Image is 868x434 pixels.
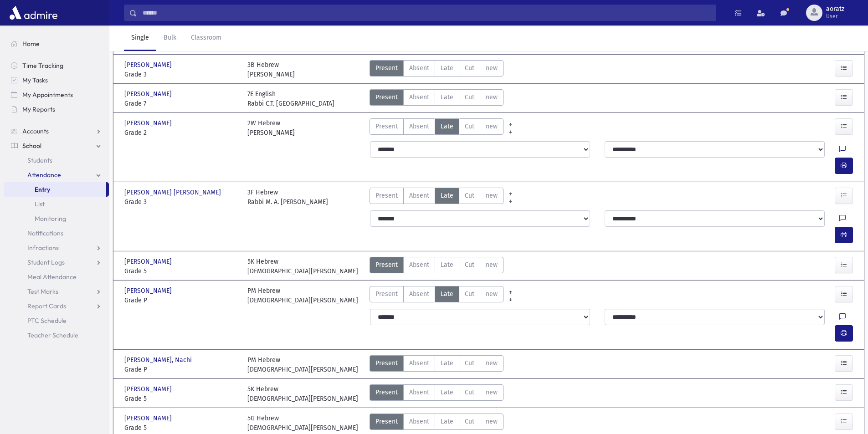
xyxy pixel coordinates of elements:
span: [PERSON_NAME] [124,384,174,394]
div: AttTypes [370,60,503,79]
span: Report Cards [27,302,66,310]
span: [PERSON_NAME] [124,60,174,70]
span: Late [441,191,453,200]
a: Teacher Schedule [4,328,109,342]
span: Grade 5 [124,423,238,433]
span: Absent [409,388,429,397]
a: Infractions [4,240,109,255]
a: Attendance [4,168,109,182]
span: Present [375,92,398,102]
span: Grade P [124,365,238,374]
span: Present [375,260,398,270]
span: new [486,191,498,200]
span: Absent [409,63,429,73]
a: Classroom [184,26,229,51]
span: Grade 2 [124,128,238,138]
div: PM Hebrew [DEMOGRAPHIC_DATA][PERSON_NAME] [247,355,358,374]
span: Present [375,63,398,73]
a: PTC Schedule [4,313,109,328]
span: [PERSON_NAME] [124,286,174,296]
a: Test Marks [4,284,109,299]
span: Late [441,92,453,102]
span: Home [22,40,40,48]
div: AttTypes [370,355,503,374]
span: Student Logs [27,258,65,266]
span: Cut [465,92,474,102]
span: My Tasks [22,76,48,84]
span: Present [375,191,398,200]
span: Cut [465,260,474,270]
span: [PERSON_NAME] [124,89,174,99]
a: Bulk [156,26,184,51]
span: Cut [465,289,474,299]
span: Grade 7 [124,99,238,108]
span: Grade 3 [124,197,238,207]
span: Absent [409,417,429,426]
a: Student Logs [4,255,109,270]
a: My Reports [4,102,109,117]
span: My Reports [22,105,55,113]
div: AttTypes [370,89,503,108]
span: Monitoring [35,214,66,223]
div: 2W Hebrew [PERSON_NAME] [247,118,295,138]
span: Cut [465,191,474,200]
a: Notifications [4,226,109,240]
span: List [35,200,45,208]
a: Entry [4,182,106,197]
span: new [486,260,498,270]
a: List [4,197,109,211]
div: AttTypes [370,118,503,138]
img: AdmirePro [7,4,60,22]
a: My Tasks [4,73,109,87]
span: new [486,63,498,73]
span: Late [441,358,453,368]
span: Accounts [22,127,49,135]
div: AttTypes [370,286,503,305]
span: [PERSON_NAME] [PERSON_NAME] [124,188,223,197]
span: Cut [465,358,474,368]
a: My Appointments [4,87,109,102]
span: Teacher Schedule [27,331,78,339]
a: Time Tracking [4,58,109,73]
span: Students [27,156,52,164]
span: Late [441,289,453,299]
span: Entry [35,185,50,194]
span: [PERSON_NAME], Nachi [124,355,194,365]
span: [PERSON_NAME] [124,414,174,423]
span: Absent [409,260,429,270]
span: Grade 5 [124,266,238,276]
span: User [826,13,844,20]
span: Notifications [27,229,63,237]
a: Meal Attendance [4,270,109,284]
div: 5K Hebrew [DEMOGRAPHIC_DATA][PERSON_NAME] [247,384,358,403]
span: Absent [409,358,429,368]
span: Test Marks [27,287,58,296]
span: [PERSON_NAME] [124,257,174,266]
a: Report Cards [4,299,109,313]
span: new [486,122,498,131]
span: Present [375,417,398,426]
span: Present [375,388,398,397]
div: AttTypes [370,257,503,276]
div: AttTypes [370,384,503,403]
div: 7E English Rabbi C.T. [GEOGRAPHIC_DATA] [247,89,334,108]
a: School [4,138,109,153]
span: Time Tracking [22,61,63,70]
span: Late [441,417,453,426]
span: [PERSON_NAME] [124,118,174,128]
div: 3B Hebrew [PERSON_NAME] [247,60,295,79]
span: Absent [409,92,429,102]
span: My Appointments [22,91,73,99]
a: Monitoring [4,211,109,226]
div: PM Hebrew [DEMOGRAPHIC_DATA][PERSON_NAME] [247,286,358,305]
span: Cut [465,122,474,131]
div: 5K Hebrew [DEMOGRAPHIC_DATA][PERSON_NAME] [247,257,358,276]
div: AttTypes [370,414,503,433]
span: Present [375,122,398,131]
a: Home [4,36,109,51]
div: AttTypes [370,188,503,207]
span: Absent [409,122,429,131]
span: Present [375,358,398,368]
span: Grade 5 [124,394,238,403]
div: 3F Hebrew Rabbi M. A. [PERSON_NAME] [247,188,328,207]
